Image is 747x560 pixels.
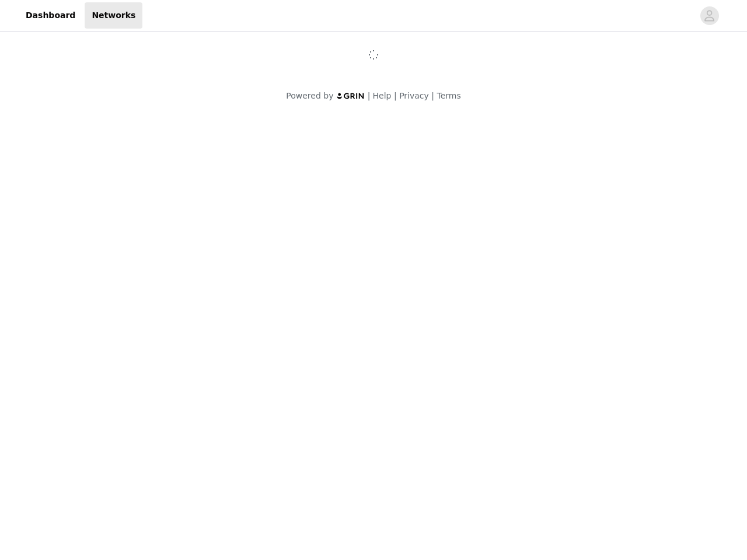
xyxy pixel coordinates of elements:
[19,2,82,29] a: Dashboard
[286,91,333,100] span: Powered by
[373,91,392,100] a: Help
[368,91,371,100] span: |
[399,91,429,100] a: Privacy
[85,2,142,29] a: Networks
[394,91,397,100] span: |
[704,6,715,25] div: avatar
[431,91,434,100] span: |
[437,91,460,100] a: Terms
[336,92,365,100] img: logo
